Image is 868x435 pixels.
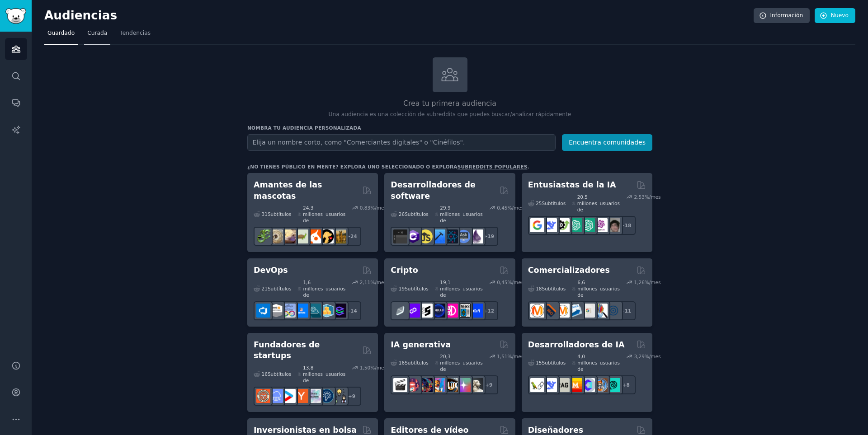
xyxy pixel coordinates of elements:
font: 14 [350,308,357,313]
font: %/mes [370,280,387,285]
font: 1,51 [497,354,507,359]
font: Subtítulos [542,201,566,206]
font: 12 [487,308,494,313]
font: 21 [262,286,268,291]
font: Editores de vídeo [391,426,468,435]
img: cacatúa ninfa [307,229,321,243]
font: Audiencias [44,9,117,22]
img: elixir [469,229,483,243]
font: Nombra tu audiencia personalizada [247,125,361,131]
img: desfiblockchain [444,304,458,318]
font: Crea tu primera audiencia [403,99,496,108]
font: usuarios [462,211,482,217]
img: gran SEO [543,304,557,318]
font: usuarios [325,286,345,291]
font: Comercializadores [528,266,610,275]
font: DevOps [254,266,288,275]
font: 15 [536,360,542,365]
img: Expertos certificados por AWS [269,304,283,318]
img: Consejos para mascotas [320,229,334,243]
img: Enlaces de DevOps [294,304,308,318]
img: Cabina de sueños [469,378,483,392]
img: azuredevops [256,304,270,318]
font: 8 [626,382,629,388]
img: Búsqueda profunda [543,378,557,392]
font: 0,83 [360,205,370,210]
img: OpenAIDev [594,218,608,232]
a: Información [754,8,810,23]
font: usuarios [600,360,620,365]
font: Subtítulos [268,371,292,377]
font: 1,50 [360,365,370,370]
font: Entusiastas de la IA [528,180,616,189]
img: marketing de contenidos [530,304,544,318]
font: + [623,382,627,388]
font: usuarios [600,201,620,206]
font: 0,45 [497,280,507,285]
img: LangChain [530,378,544,392]
font: 19 [399,286,405,291]
img: hackers independientes [307,389,321,403]
font: 18 [536,286,542,291]
img: anuncios de Google [581,304,595,318]
img: Trapo [556,378,570,392]
a: Guardado [44,26,78,45]
font: 29,9 millones de [440,205,460,223]
img: indicaciones de chatgpt [581,218,595,232]
img: ingeniería de plataformas [307,304,321,318]
img: 0xPolígono [406,304,420,318]
img: Ingenieros de plataforma [332,304,346,318]
img: ethstaker [419,304,433,318]
a: Tendencias [117,26,154,45]
img: Búsqueda profunda [543,218,557,232]
font: Diseñadores [528,426,584,435]
font: %/mes [370,365,387,370]
img: csharp [406,229,420,243]
font: 4,0 millones de [577,354,597,372]
input: Elija un nombre corto, como "Comerciantes digitales" o "Cinéfilos". [247,134,556,151]
img: puesta en marcha [282,389,296,403]
img: Sociedad de Desarrolladores de IA [606,378,620,392]
img: reactivo nativo [444,229,458,243]
img: aprender javascript [419,229,433,243]
font: + [348,393,352,399]
font: %/mes [370,205,387,210]
font: %/mes [508,354,524,359]
font: Desarrolladores de IA [528,340,625,349]
font: Amantes de las mascotas [254,180,322,201]
font: ¿No tienes público en mente? Explora uno seleccionado o explora [247,164,458,169]
font: + [484,234,488,239]
img: estrellado [457,378,471,392]
font: + [485,382,489,388]
img: fregonas [594,378,608,392]
font: %/mes [508,205,524,210]
font: usuarios [325,371,345,377]
font: Información [770,12,803,19]
font: . [527,164,529,169]
img: Logotipo de GummySearch [5,8,26,24]
font: 24,3 millones de [303,205,323,223]
img: hacer crecer mi negocio [332,389,346,403]
img: FluxAI [444,378,458,392]
img: Investigación de marketing [594,304,608,318]
img: herpetología [256,229,270,243]
font: 0,45 [497,205,507,210]
img: Marketing en línea [606,304,620,318]
font: 2,11 [360,280,370,285]
img: sdparatodos [431,378,445,392]
img: AskMarketing [556,304,570,318]
img: defi_ [469,304,483,318]
img: EmprendedorRideAlong [256,389,270,403]
img: GoogleGeminiAI [530,218,544,232]
font: %/mes [645,280,661,285]
font: usuarios [462,286,482,291]
img: OpenSourceAI [581,378,595,392]
img: software [393,229,407,243]
font: 6,6 millones de [577,280,597,298]
img: Catálogo de herramientas de IA [556,218,570,232]
img: AskComputerScience [457,229,471,243]
font: 3,29 [634,354,644,359]
font: Desarrolladores de software [391,180,476,201]
font: 31 [262,211,268,217]
a: Nuevo [815,8,855,23]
